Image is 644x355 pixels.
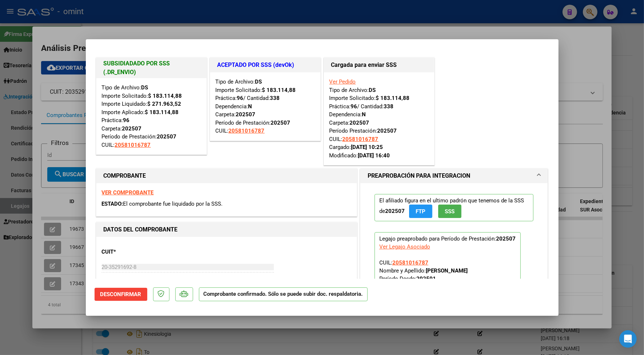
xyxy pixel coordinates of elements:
span: El comprobante fue liquidado por la SSS. [123,201,223,207]
span: Desconfirmar [100,291,141,298]
strong: 96 [237,95,244,101]
strong: $ 183.114,88 [148,93,182,99]
p: Legajo preaprobado para Período de Prestación: [375,232,521,310]
strong: DS [141,84,148,91]
p: Comprobante confirmado. Sólo se puede subir doc. respaldatoria. [199,287,368,302]
strong: 202507 [157,133,177,140]
a: Ver Pedido [329,78,356,85]
div: PREAPROBACIÓN PARA INTEGRACION [360,183,548,327]
h1: SUBSIDIADADO POR SSS (.DR_ENVIO) [104,59,199,77]
strong: 96 [123,117,130,124]
strong: 202507 [385,208,405,214]
strong: 202501 [416,275,436,282]
span: 20581016787 [343,136,379,142]
div: Open Intercom Messenger [619,330,637,348]
strong: [DATE] 10:25 [351,144,383,150]
strong: 202507 [377,128,397,134]
strong: COMPROBANTE [104,172,146,179]
strong: [DATE] 16:40 [358,152,390,159]
strong: [PERSON_NAME] [426,267,468,274]
span: Modificado: [329,152,390,159]
strong: $ 183.114,88 [262,87,296,93]
span: FTP [416,208,425,215]
h1: PREAPROBACIÓN PARA INTEGRACION [368,172,470,180]
div: Tipo de Archivo: Importe Solicitado: Práctica: / Cantidad: Dependencia: Carpeta: Período Prestaci... [329,78,429,160]
mat-expansion-panel-header: PREAPROBACIÓN PARA INTEGRACION [360,169,548,183]
p: El afiliado figura en el ultimo padrón que tenemos de la SSS de [375,194,534,221]
span: 20581016787 [115,142,151,148]
strong: N [362,111,366,118]
strong: DS [255,78,262,85]
strong: 202507 [122,125,142,132]
strong: DS [369,87,376,93]
strong: 338 [384,103,394,110]
strong: $ 183.114,88 [376,95,410,101]
strong: N [248,103,252,110]
h1: Cargada para enviar SSS [331,61,427,69]
button: Desconfirmar [95,288,147,301]
strong: 96 [351,103,357,110]
span: SSS [445,208,455,215]
button: FTP [409,205,432,218]
strong: 202507 [350,120,369,126]
strong: 202507 [271,120,291,126]
strong: 202507 [236,111,256,118]
strong: 338 [270,95,280,101]
strong: 202507 [496,235,516,242]
div: Tipo de Archivo: Importe Solicitado: Práctica: / Cantidad: Dependencia: Carpeta: Período de Prest... [216,78,315,135]
strong: $ 271.963,52 [148,101,181,107]
h1: ACEPTADO POR SSS (devOk) [217,61,313,69]
button: SSS [438,205,461,218]
strong: $ 183.114,88 [145,109,179,116]
span: ESTADO: [102,201,123,207]
a: VER COMPROBANTE [102,189,154,196]
span: 20581016787 [229,128,265,134]
span: CUIL: Nombre y Apellido: Período Desde: Período Hasta: Admite Dependencia: [379,259,492,306]
div: Tipo de Archivo: Importe Solicitado: Importe Liquidado: Importe Aplicado: Práctica: Carpeta: Perí... [102,84,201,149]
strong: DATOS DEL COMPROBANTE [104,226,178,233]
p: CUIT [102,248,177,256]
div: Ver Legajo Asociado [379,243,430,251]
span: 20581016787 [392,259,428,266]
